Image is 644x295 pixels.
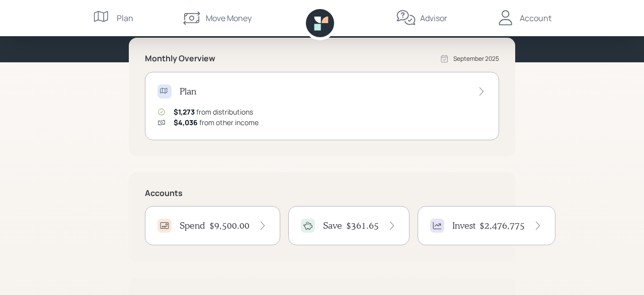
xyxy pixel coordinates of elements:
[117,12,133,24] div: Plan
[479,220,525,231] h4: $2,476,775
[174,117,259,128] div: from other income
[420,12,447,24] div: Advisor
[180,86,196,97] h4: Plan
[180,220,205,231] h4: Spend
[206,12,252,24] div: Move Money
[323,220,342,231] h4: Save
[145,188,499,198] h5: Accounts
[520,12,551,24] div: Account
[174,107,195,117] span: $1,273
[452,220,475,231] h4: Invest
[174,107,253,117] div: from distributions
[209,220,250,231] h4: $9,500.00
[346,220,379,231] h4: $361.65
[453,54,499,63] div: September 2025
[174,118,198,127] span: $4,036
[145,54,215,63] h5: Monthly Overview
